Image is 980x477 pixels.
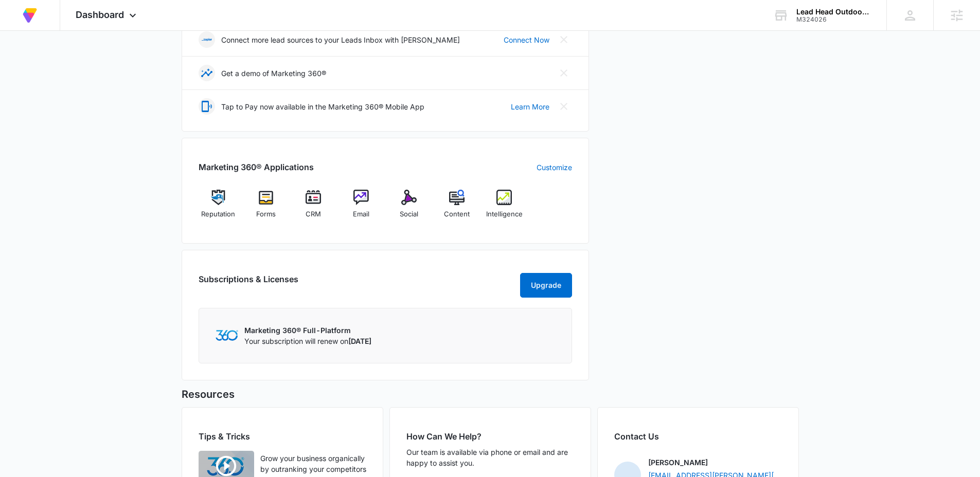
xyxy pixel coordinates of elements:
[389,190,429,227] a: Social
[648,457,708,468] p: [PERSON_NAME]
[221,68,326,79] p: Get a demo of Marketing 360®
[221,34,460,45] p: Connect more lead sources to your Leads Inbox with [PERSON_NAME]
[260,453,366,474] p: Grow your business organically by outranking your competitors
[400,209,418,219] span: Social
[486,209,523,219] span: Intelligence
[182,387,799,402] h5: Resources
[199,190,238,227] a: Reputation
[556,98,572,115] button: Close
[244,325,371,336] p: Marketing 360® Full-Platform
[353,209,369,219] span: Email
[199,161,314,173] h2: Marketing 360® Applications
[199,430,366,443] h2: Tips & Tricks
[556,65,572,81] button: Close
[437,190,476,227] a: Content
[294,190,333,227] a: CRM
[348,337,371,345] span: [DATE]
[485,190,524,227] a: Intelligence
[511,101,549,112] a: Learn More
[796,16,871,23] div: account id
[76,9,124,20] span: Dashboard
[216,330,238,341] img: Marketing 360 Logo
[406,447,574,468] p: Our team is available via phone or email and are happy to assist you.
[201,209,235,219] span: Reputation
[444,209,470,219] span: Content
[537,162,572,173] a: Customize
[256,209,276,219] span: Forms
[520,273,572,298] button: Upgrade
[244,336,371,346] p: Your subscription will renew on
[221,101,424,112] p: Tap to Pay now available in the Marketing 360® Mobile App
[504,34,549,45] a: Connect Now
[199,273,298,293] h2: Subscriptions & Licenses
[614,430,782,443] h2: Contact Us
[21,6,39,25] img: Volusion
[306,209,321,219] span: CRM
[796,8,871,16] div: account name
[556,31,572,48] button: Close
[406,430,574,443] h2: How Can We Help?
[342,190,381,227] a: Email
[246,190,286,227] a: Forms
